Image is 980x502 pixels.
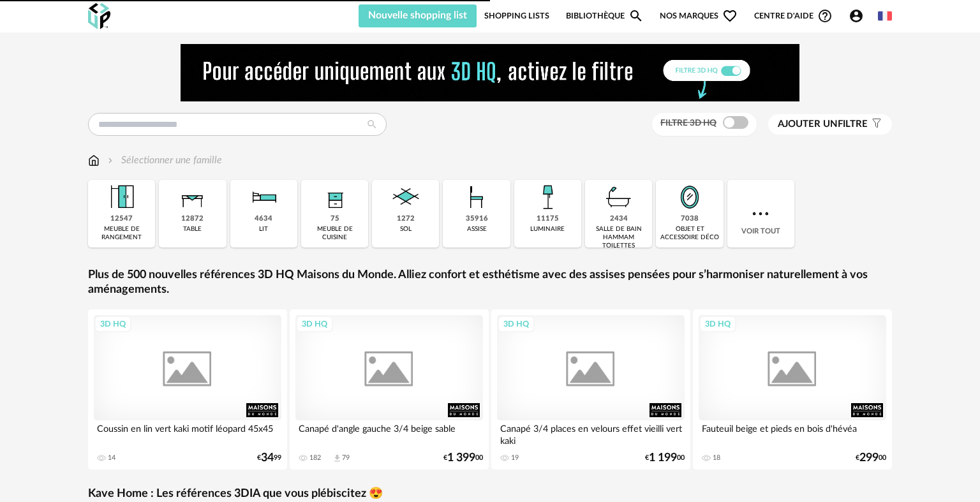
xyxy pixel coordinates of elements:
button: Ajouter unfiltre Filter icon [768,114,892,135]
img: fr [878,9,892,23]
div: objet et accessoire déco [660,225,719,242]
div: 79 [342,454,350,462]
span: Account Circle icon [849,8,864,24]
img: Rangement.png [318,180,352,214]
div: Sélectionner une famille [105,153,222,168]
div: sol [400,225,412,233]
div: Fauteuil beige et pieds en bois d'hévéa [699,420,886,446]
a: 3D HQ Coussin en lin vert kaki motif léopard 45x45 14 €3499 [88,309,287,469]
img: Salle%20de%20bain.png [602,180,636,214]
div: assise [467,225,487,233]
span: 1 399 [447,454,475,462]
a: 3D HQ Canapé d'angle gauche 3/4 beige sable 182 Download icon 79 €1 39900 [290,309,489,469]
span: Ajouter un [778,119,838,129]
div: € 00 [443,454,483,462]
div: lit [259,225,268,233]
div: 18 [713,454,720,462]
div: € 00 [856,454,886,462]
div: 12872 [181,214,204,224]
div: 7038 [681,214,699,224]
div: 182 [309,454,321,462]
a: 3D HQ Fauteuil beige et pieds en bois d'hévéa 18 €29900 [693,309,892,469]
div: luminaire [530,225,565,233]
img: NEW%20NEW%20HQ%20NEW_V1.gif [181,44,799,101]
img: Sol.png [389,180,423,214]
img: OXP [88,3,110,29]
div: Canapé 3/4 places en velours effet vieilli vert kaki [497,420,685,446]
div: 12547 [110,214,133,224]
span: 299 [859,454,879,462]
a: BibliothèqueMagnify icon [566,4,644,27]
button: Nouvelle shopping list [359,4,477,27]
div: 3D HQ [699,316,736,332]
img: Luminaire.png [530,180,565,214]
img: Miroir.png [672,180,707,214]
span: 1 199 [649,454,677,462]
span: Heart Outline icon [722,8,738,24]
div: 4634 [255,214,272,224]
div: € 00 [645,454,685,462]
div: 11175 [537,214,559,224]
span: Help Circle Outline icon [817,8,833,24]
span: Account Circle icon [849,8,870,24]
div: 2434 [610,214,628,224]
div: table [183,225,202,233]
span: Filtre 3D HQ [660,119,716,128]
div: € 99 [257,454,281,462]
div: 19 [511,454,519,462]
div: Voir tout [727,180,794,247]
div: 35916 [466,214,488,224]
span: 34 [261,454,274,462]
div: Coussin en lin vert kaki motif léopard 45x45 [94,420,281,446]
a: 3D HQ Canapé 3/4 places en velours effet vieilli vert kaki 19 €1 19900 [491,309,690,469]
img: svg+xml;base64,PHN2ZyB3aWR0aD0iMTYiIGhlaWdodD0iMTciIHZpZXdCb3g9IjAgMCAxNiAxNyIgZmlsbD0ibm9uZSIgeG... [88,153,100,168]
img: Assise.png [459,180,494,214]
span: Nouvelle shopping list [368,10,467,20]
div: 1272 [397,214,415,224]
img: svg+xml;base64,PHN2ZyB3aWR0aD0iMTYiIGhlaWdodD0iMTYiIHZpZXdCb3g9IjAgMCAxNiAxNiIgZmlsbD0ibm9uZSIgeG... [105,153,115,168]
span: Magnify icon [628,8,644,24]
img: Literie.png [246,180,281,214]
div: salle de bain hammam toilettes [589,225,648,250]
a: Kave Home : Les références 3DIA que vous plébiscitez 😍 [88,487,383,501]
div: 75 [330,214,339,224]
div: meuble de rangement [92,225,151,242]
div: 3D HQ [94,316,131,332]
span: Centre d'aideHelp Circle Outline icon [754,8,833,24]
div: 3D HQ [498,316,535,332]
span: Nos marques [660,4,738,27]
div: 14 [108,454,115,462]
img: Meuble%20de%20rangement.png [105,180,139,214]
span: Download icon [332,454,342,463]
div: 3D HQ [296,316,333,332]
span: filtre [778,118,868,131]
img: Table.png [175,180,210,214]
span: Filter icon [868,118,882,131]
a: Plus de 500 nouvelles références 3D HQ Maisons du Monde. Alliez confort et esthétisme avec des as... [88,268,892,298]
div: meuble de cuisine [305,225,364,242]
a: Shopping Lists [484,4,549,27]
img: more.7b13dc1.svg [749,202,772,225]
div: Canapé d'angle gauche 3/4 beige sable [295,420,483,446]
